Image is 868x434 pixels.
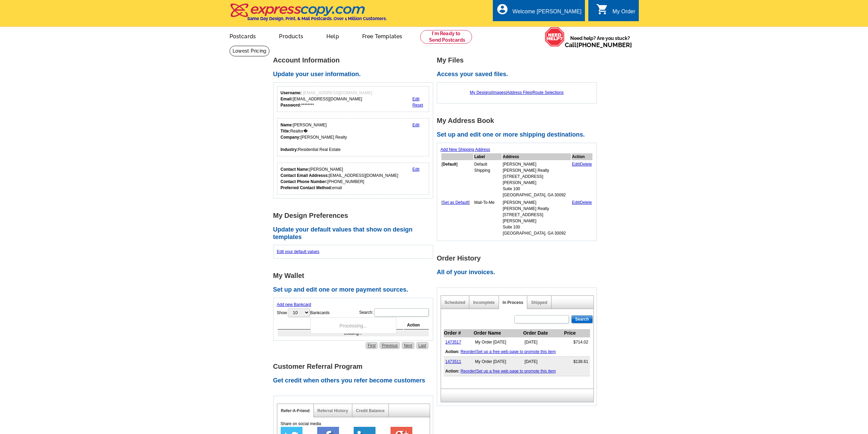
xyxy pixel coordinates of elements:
strong: Contact Name: [281,167,310,172]
a: Previous [380,342,400,349]
a: Edit [412,167,420,172]
a: Same Day Design, Print, & Mail Postcards. Over 1 Million Customers. [230,8,387,21]
i: account_circle [496,3,509,15]
strong: Company: [281,135,301,140]
a: Delete [580,162,592,167]
div: | | | [441,86,593,99]
a: 1473517 [445,340,461,345]
a: Free Templates [351,28,413,44]
span: Need help? Are you stuck? [565,35,635,48]
label: Show Bankcards [277,308,330,318]
h1: Order History [437,255,601,262]
td: My Order [DATE] [473,357,523,367]
h1: My Files [437,57,601,64]
a: shopping_cart My Order [596,8,635,16]
td: Mail-To-Me [474,199,502,237]
a: Shipped [531,300,547,305]
th: Action [404,321,429,330]
td: | [572,199,592,237]
td: | [444,347,590,357]
span: [EMAIL_ADDRESS][DOMAIN_NAME] [303,90,372,95]
h4: Same Day Design, Print, & Mail Postcards. Over 1 Million Customers. [247,16,387,21]
div: Your personal details. [277,118,429,156]
a: Set as Default [443,200,468,205]
strong: Password: [281,103,301,108]
i: shopping_cart [596,3,608,15]
div: [PERSON_NAME] Realtor� [PERSON_NAME] Realty Residential Real Estate [281,122,347,153]
a: Edit your default values [277,249,320,254]
div: Who should we contact regarding order issues? [277,163,429,195]
a: Edit [412,123,420,127]
h1: Customer Referral Program [273,363,437,370]
strong: Contact Phone Number: [281,179,327,184]
h2: Update your default values that show on design templates [273,226,437,241]
a: Reorder [460,349,475,354]
b: Default [443,162,457,167]
a: Images [492,90,505,95]
a: Last [416,342,428,349]
td: $714.02 [564,337,590,347]
a: Add new Bankcard [277,302,311,307]
th: Order Name [473,329,523,337]
a: Delete [580,200,592,205]
h2: All of your invoices. [437,269,601,276]
a: Referral History [318,408,348,413]
a: Scheduled [445,300,466,305]
h1: My Design Preferences [273,212,437,219]
a: Refer-A-Friend [281,408,310,413]
a: Incomplete [473,300,495,305]
a: First [366,342,378,349]
a: Credit Balance [356,408,385,413]
a: Add New Shipping Address [441,147,490,152]
strong: Contact Email Addresss: [281,173,329,178]
span: Share on social media [281,421,321,426]
div: Welcome [PERSON_NAME] [513,9,582,18]
td: $138.61 [564,357,590,367]
a: Reset [412,103,423,108]
a: Postcards [219,28,267,44]
label: Search: [359,308,429,317]
img: help [545,27,565,47]
a: Reorder [460,369,475,374]
div: Processing... [310,317,396,334]
td: [DATE] [523,357,564,367]
a: Set up a free web page to promote this item [476,369,556,374]
div: My Order [613,9,635,18]
a: Set up a free web page to promote this item [476,349,556,354]
td: | [572,161,592,198]
a: Next [402,342,414,349]
td: [DATE] [523,337,564,347]
h1: My Address Book [437,117,601,124]
th: Order Date [523,329,564,337]
strong: Name: [281,123,293,127]
a: My Designs [470,90,491,95]
input: Search: [374,308,429,317]
td: [ ] [441,161,473,198]
a: Edit [412,97,420,101]
h2: Get credit when others you refer become customers [273,377,437,384]
th: Address [502,153,571,160]
h1: My Wallet [273,272,437,279]
strong: Preferred Contact Method: [281,185,332,190]
a: [PHONE_NUMBER] [576,41,632,48]
td: [ ] [441,199,473,237]
th: Action [572,153,592,160]
a: Route Selections [533,90,564,95]
a: Address Files [507,90,532,95]
strong: Username: [281,90,302,95]
a: Edit [572,200,579,205]
th: Price [564,329,590,337]
div: [PERSON_NAME] [EMAIL_ADDRESS][DOMAIN_NAME] [PHONE_NUMBER] email [281,166,398,191]
a: Products [268,28,314,44]
td: My Order [DATE] [473,337,523,347]
b: Action: [445,349,459,354]
div: Your login information. [277,86,429,112]
td: | [444,366,590,376]
strong: Title: [281,129,290,134]
h2: Access your saved files. [437,71,601,78]
td: [PERSON_NAME] [PERSON_NAME] Realty [STREET_ADDRESS][PERSON_NAME] Suite 100 [GEOGRAPHIC_DATA], GA ... [502,161,571,198]
input: Search [571,315,592,323]
span: Call [565,41,632,48]
a: In Process [503,300,524,305]
b: Action: [445,369,459,374]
